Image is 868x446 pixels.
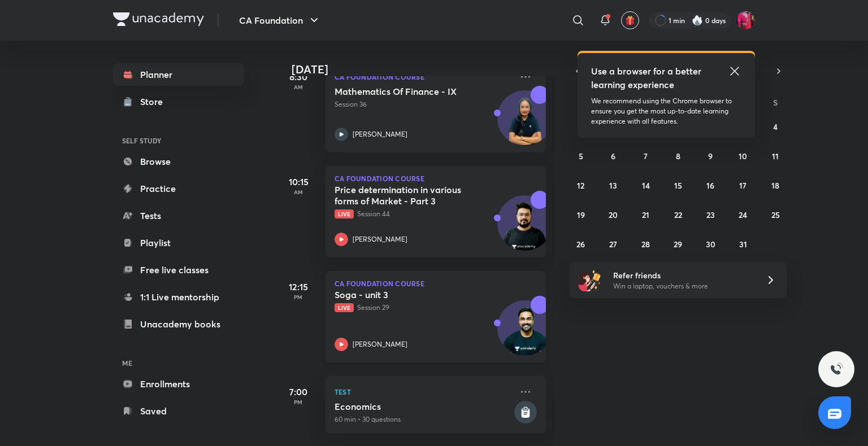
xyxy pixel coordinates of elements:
p: Test [335,385,512,399]
p: 60 min • 30 questions [335,414,512,425]
p: PM [276,399,321,405]
img: avatar [625,15,635,25]
button: October 31, 2025 [734,235,752,253]
button: October 25, 2025 [766,205,784,224]
div: Store [140,95,170,108]
button: October 24, 2025 [734,205,752,224]
button: October 17, 2025 [734,176,752,194]
abbr: October 29, 2025 [674,239,682,250]
h6: Refer friends [613,269,752,281]
button: October 14, 2025 [637,176,655,194]
p: Session 29 [335,303,512,313]
a: Tests [113,204,244,227]
a: Store [113,90,244,113]
abbr: October 17, 2025 [739,180,747,191]
abbr: October 9, 2025 [708,151,713,161]
abbr: October 30, 2025 [706,239,715,250]
p: CA Foundation Course [335,70,512,84]
button: avatar [621,11,639,29]
button: October 18, 2025 [766,176,784,194]
abbr: October 5, 2025 [579,151,583,161]
h5: Mathematics Of Finance - IX [335,86,475,97]
img: Avatar [498,307,552,361]
button: October 23, 2025 [701,205,719,224]
h5: Soga - unit 3 [335,289,475,300]
img: Anushka Gupta [736,11,755,30]
abbr: October 14, 2025 [642,180,650,191]
p: CA Foundation Course [335,175,537,182]
button: October 10, 2025 [734,147,752,165]
button: October 21, 2025 [637,205,655,224]
a: 1:1 Live mentorship [113,286,244,308]
a: Planner [113,63,244,86]
abbr: October 24, 2025 [739,209,747,220]
abbr: October 27, 2025 [609,239,617,250]
button: October 4, 2025 [766,117,784,135]
a: Browse [113,150,244,173]
abbr: October 6, 2025 [611,151,615,161]
h5: Price determination in various forms of Market - Part 3 [335,184,475,207]
span: Live [335,303,354,312]
p: PM [276,294,321,300]
p: We recommend using the Chrome browser to ensure you get the most up-to-date learning experience w... [591,96,741,126]
img: ttu [830,362,843,376]
button: October 11, 2025 [766,147,784,165]
p: AM [276,189,321,195]
abbr: October 4, 2025 [773,121,778,132]
abbr: October 21, 2025 [642,209,649,220]
p: [PERSON_NAME] [353,339,407,349]
p: Session 44 [335,209,512,219]
p: [PERSON_NAME] [353,129,407,139]
img: referral [579,269,601,291]
a: Company Logo [113,12,204,29]
button: October 15, 2025 [669,176,687,194]
abbr: October 25, 2025 [771,209,780,220]
abbr: October 10, 2025 [739,151,747,161]
abbr: October 16, 2025 [706,180,714,191]
h5: Economics [335,401,512,412]
a: Practice [113,177,244,200]
p: Session 36 [335,99,512,110]
p: CA Foundation Course [335,280,537,287]
button: October 5, 2025 [572,147,590,165]
a: Unacademy books [113,313,244,335]
abbr: October 31, 2025 [739,239,747,250]
abbr: October 18, 2025 [771,180,779,191]
abbr: October 11, 2025 [772,151,779,161]
abbr: October 20, 2025 [609,209,618,220]
button: October 13, 2025 [604,176,622,194]
button: October 7, 2025 [637,147,655,165]
button: October 28, 2025 [637,235,655,253]
img: Avatar [498,97,552,151]
button: October 22, 2025 [669,205,687,224]
button: CA Foundation [232,9,328,32]
p: Win a laptop, vouchers & more [613,281,752,291]
h5: 12:15 [276,280,321,294]
h5: 7:00 [276,385,321,399]
button: October 26, 2025 [572,235,590,253]
abbr: October 23, 2025 [706,209,715,220]
abbr: October 26, 2025 [576,239,585,250]
abbr: October 15, 2025 [674,180,682,191]
a: Enrollments [113,373,244,395]
p: AM [276,84,321,90]
button: October 6, 2025 [604,147,622,165]
abbr: October 19, 2025 [577,209,585,220]
abbr: October 12, 2025 [577,180,584,191]
h5: Use a browser for a better learning experience [591,64,704,91]
h6: ME [113,353,244,373]
abbr: October 13, 2025 [609,180,617,191]
a: Free live classes [113,259,244,281]
button: October 29, 2025 [669,235,687,253]
img: Company Logo [113,12,204,26]
button: October 8, 2025 [669,147,687,165]
button: October 30, 2025 [701,235,719,253]
button: October 27, 2025 [604,235,622,253]
button: October 16, 2025 [701,176,719,194]
abbr: October 7, 2025 [644,151,648,161]
img: Avatar [498,202,552,256]
h6: SELF STUDY [113,131,244,150]
img: streak [692,15,703,26]
abbr: Saturday [773,97,778,108]
button: October 19, 2025 [572,205,590,224]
